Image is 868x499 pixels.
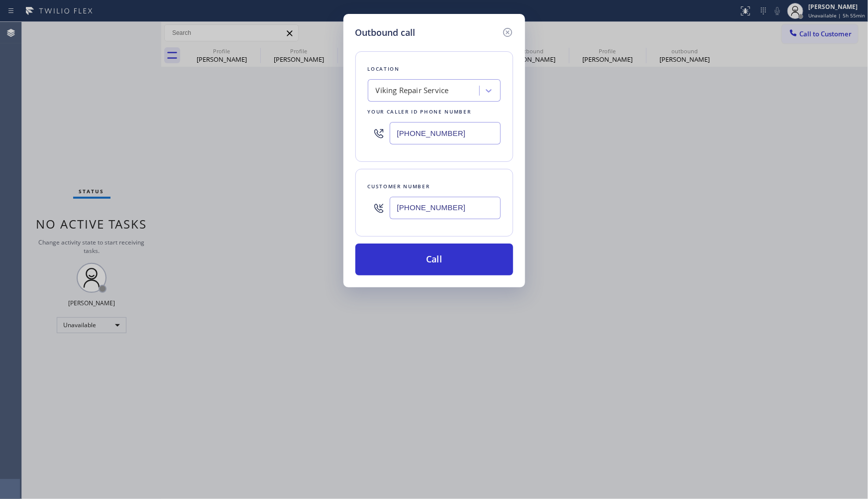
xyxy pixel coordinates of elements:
div: Viking Repair Service [376,85,449,97]
input: (123) 456-7890 [390,122,501,144]
div: Customer number [368,181,501,192]
h5: Outbound call [355,26,416,39]
button: Call [355,244,513,275]
div: Your caller id phone number [368,107,501,117]
div: Location [368,64,501,74]
input: (123) 456-7890 [390,197,501,219]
